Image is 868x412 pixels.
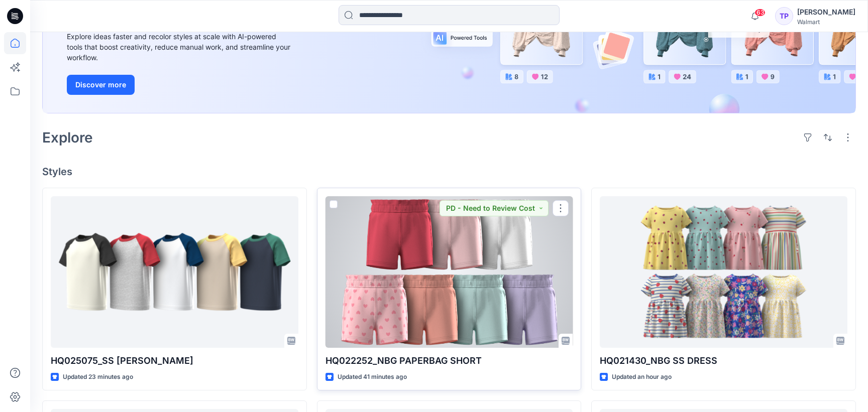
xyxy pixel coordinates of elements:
div: [PERSON_NAME] [797,6,855,18]
a: HQ025075_SS RAGLAN TEE [51,196,298,348]
a: HQ022252_NBG PAPERBAG SHORT [325,196,573,348]
p: HQ022252_NBG PAPERBAG SHORT [325,354,573,368]
a: Discover more [67,75,293,95]
p: Updated 41 minutes ago [338,372,407,382]
h4: Styles [42,166,856,178]
p: HQ025075_SS [PERSON_NAME] [51,354,298,368]
a: HQ021430_NBG SS DRESS [600,196,847,348]
div: TP [775,7,793,25]
p: Updated 23 minutes ago [63,372,133,382]
span: 63 [754,9,766,17]
h2: Explore [42,129,93,146]
button: Discover more [67,75,135,95]
div: Walmart [797,18,855,26]
div: Explore ideas faster and recolor styles at scale with AI-powered tools that boost creativity, red... [67,31,293,63]
p: HQ021430_NBG SS DRESS [600,354,847,368]
p: Updated an hour ago [612,372,672,382]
